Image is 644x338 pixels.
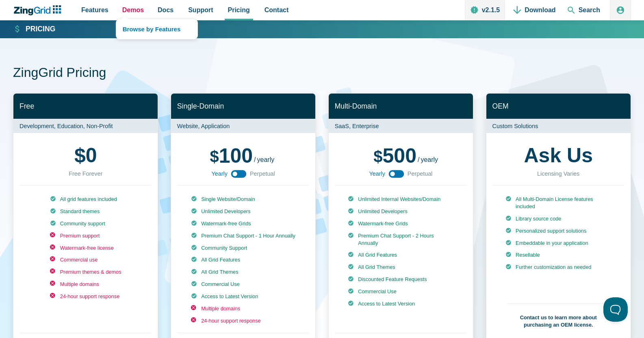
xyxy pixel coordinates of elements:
strong: 0 [74,145,97,166]
li: 24-hour support response [191,317,295,325]
li: Resellable [505,251,611,259]
span: Perpetual [250,169,275,179]
li: Unlimited Internal Websites/Domain [348,196,453,203]
h2: Multi-Domain [329,94,473,119]
li: Community support [50,220,121,227]
iframe: Toggle Customer Support [603,297,628,322]
a: Pricing [14,24,55,34]
li: Commercial Use [191,281,295,288]
div: Free Forever [69,169,102,179]
span: 100 [210,144,253,167]
h2: Free [13,94,158,119]
li: Watermark-free license [50,244,121,252]
span: 500 [373,144,416,167]
li: All Grid Features [348,251,453,259]
li: All Grid Features [191,256,295,264]
p: Contact us to learn more about purchasing an OEM license. [507,303,609,329]
span: $ [74,145,86,166]
strong: Pricing [26,26,55,33]
a: Browse by Features [116,19,197,39]
span: / [418,157,419,163]
span: Yearly [369,169,385,179]
li: Unlimited Developers [191,208,295,215]
li: Commercial Use [348,288,453,295]
li: All Grid Themes [348,264,453,271]
h1: ZingGrid Pricing [13,64,631,83]
span: Pricing [228,4,250,15]
span: / [254,157,256,163]
li: Access to Latest Version [191,293,295,300]
li: Embeddable in your application [505,240,611,247]
li: Standard themes [50,208,121,215]
li: Premium support [50,232,121,240]
p: SaaS, Enterprise [329,119,473,133]
span: Demos [122,4,144,15]
li: All grid features included [50,196,121,203]
span: Perpetual [408,169,433,179]
li: Watermark-free Grids [191,220,295,227]
span: yearly [421,156,438,163]
li: Premium Chat Support - 2 Hours Annually [348,232,453,247]
li: 24-hour support response [50,293,121,300]
li: All Grid Themes [191,268,295,276]
a: ZingChart Logo. Click to return to the homepage [13,5,65,15]
li: Further customization as needed [505,264,611,271]
span: Support [188,4,213,15]
li: Discounted Feature Requests [348,276,453,283]
span: Contact [265,4,289,15]
li: All Multi-Domain License features included [505,196,611,210]
h2: Single-Domain [171,94,315,119]
li: Community Support [191,244,295,252]
span: Docs [158,4,173,15]
li: Multiple domains [50,281,121,288]
div: Licensing Varies [537,169,580,179]
li: Premium themes & demos [50,268,121,276]
li: Personalized support solutions [505,227,611,235]
li: Single Website/Domain [191,196,295,203]
span: Yearly [212,169,228,179]
p: Website, Application [171,119,315,133]
li: Access to Latest Version [348,300,453,307]
p: Development, Education, Non-Profit [13,119,158,133]
li: Commercial use [50,256,121,264]
h2: OEM [486,94,631,119]
span: yearly [257,156,275,163]
p: Custom Solutions [486,119,631,133]
li: Unlimited Developers [348,208,453,215]
li: Library source code [505,215,611,222]
span: Features [81,4,108,15]
li: Multiple domains [191,305,295,312]
li: Premium Chat Support - 1 Hour Annually [191,232,295,240]
li: Watermark-free Grids [348,220,453,227]
strong: Ask Us [524,145,593,166]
